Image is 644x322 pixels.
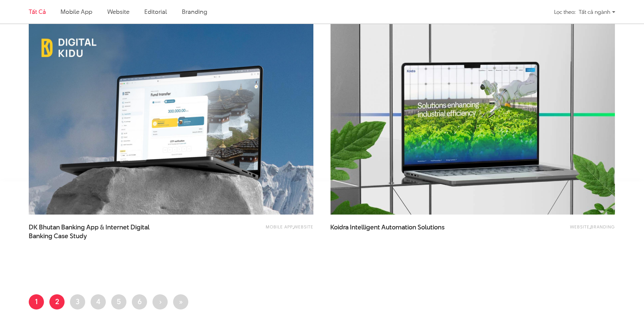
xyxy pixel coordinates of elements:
a: Website [294,224,313,230]
a: Mobile app [61,7,92,16]
div: , [501,223,615,237]
span: Koidra [330,223,349,232]
a: Editorial [144,7,167,16]
a: 2 [49,294,65,309]
a: Branding [591,224,615,230]
div: Lọc theo: [554,6,575,18]
a: 6 [132,294,147,309]
span: DK Bhutan Banking App & Internet Digital [29,223,164,240]
a: 4 [91,294,106,309]
a: Tất cả [29,7,46,16]
span: » [178,296,183,306]
span: Solutions [418,223,445,232]
a: Mobile app [266,224,293,230]
a: Website [107,7,129,16]
span: › [159,296,162,306]
div: Tất cả ngành [579,6,615,18]
a: Branding [182,7,207,16]
img: DK-Bhutan [29,24,313,215]
a: DK Bhutan Banking App & Internet DigitalBanking Case Study [29,223,164,240]
div: , [199,223,313,237]
span: Banking Case Study [29,232,87,241]
img: Koidra Thumbnail [330,24,615,215]
a: 5 [111,294,126,309]
span: Automation [381,223,416,232]
a: Website [570,224,590,230]
span: Intelligent [350,223,380,232]
a: 3 [70,294,85,309]
a: Koidra Intelligent Automation Solutions [330,223,466,240]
